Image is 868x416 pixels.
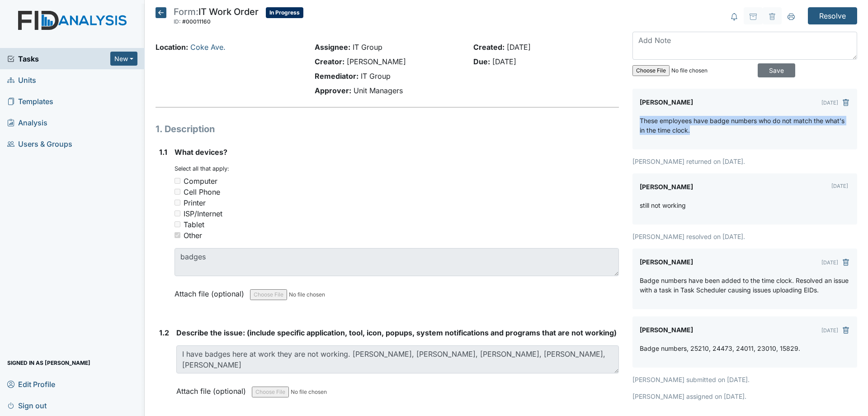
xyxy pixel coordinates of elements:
span: In Progress [266,7,303,18]
span: Users & Groups [7,137,72,151]
p: [PERSON_NAME] resolved on [DATE]. [632,232,857,241]
strong: Location: [156,43,188,52]
span: [DATE] [507,43,531,52]
strong: Creator: [315,57,344,66]
small: [DATE] [831,183,848,189]
p: Badge numbers have been added to the time clock. Resolved an issue with a task in Task Scheduler ... [640,276,850,295]
span: [PERSON_NAME] [347,57,406,66]
label: 1.1 [159,147,167,158]
span: Sign out [7,398,47,412]
label: 1.2 [159,327,169,338]
label: [PERSON_NAME] [640,96,693,109]
span: Analysis [7,115,47,129]
label: Attach file (optional) [176,381,250,397]
input: Cell Phone [175,189,180,195]
button: New [110,52,137,66]
strong: Due: [473,57,490,66]
span: IT Group [353,43,382,52]
span: Templates [7,94,53,108]
span: Unit Managers [354,86,403,95]
span: #00011160 [182,18,211,25]
small: [DATE] [821,100,838,106]
strong: Approver: [315,86,351,95]
input: Printer [175,200,180,206]
input: Other [175,232,180,238]
span: Edit Profile [7,377,55,391]
div: IT Work Order [174,7,259,27]
a: Coke Ave. [190,43,226,52]
label: [PERSON_NAME] [640,256,693,268]
span: What devices? [175,148,227,157]
div: Computer [184,176,217,186]
p: [PERSON_NAME] returned on [DATE]. [632,157,857,166]
p: still not working [640,201,686,210]
span: Units [7,73,36,87]
span: IT Group [361,72,391,81]
span: Signed in as [PERSON_NAME] [7,356,90,370]
p: [PERSON_NAME] submitted on [DATE]. [632,375,857,384]
label: [PERSON_NAME] [640,181,693,193]
div: ISP/Internet [184,208,222,219]
small: Select all that apply: [175,165,229,172]
div: Tablet [184,219,204,230]
input: Save [758,63,795,77]
div: Printer [184,197,206,208]
label: Attach file (optional) [175,283,248,299]
input: Tablet [175,221,180,227]
input: Computer [175,178,180,184]
span: ID: [174,18,181,25]
a: Tasks [7,53,110,64]
h1: 1. Description [156,122,619,136]
span: Describe the issue: (include specific application, tool, icon, popups, system notifications and p... [176,328,617,337]
div: Cell Phone [184,186,220,197]
p: Badge numbers, 25210, 24473, 24011, 23010, 15829. [640,344,800,353]
strong: Remediator: [315,72,359,81]
strong: Created: [473,43,505,52]
input: ISP/Internet [175,210,180,216]
textarea: I have badges here at work they are not working. [PERSON_NAME], [PERSON_NAME], [PERSON_NAME], [PE... [176,345,619,373]
p: [PERSON_NAME] assigned on [DATE]. [632,392,857,401]
span: [DATE] [492,57,516,66]
div: Other [184,230,202,241]
textarea: badges [175,248,619,276]
p: These employees have badge numbers who do not match the what's in the time clock. [640,116,850,135]
input: Resolve [808,7,857,24]
strong: Assignee: [315,43,350,52]
small: [DATE] [821,259,838,266]
label: [PERSON_NAME] [640,324,693,336]
small: [DATE] [821,327,838,334]
span: Form: [174,6,198,17]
